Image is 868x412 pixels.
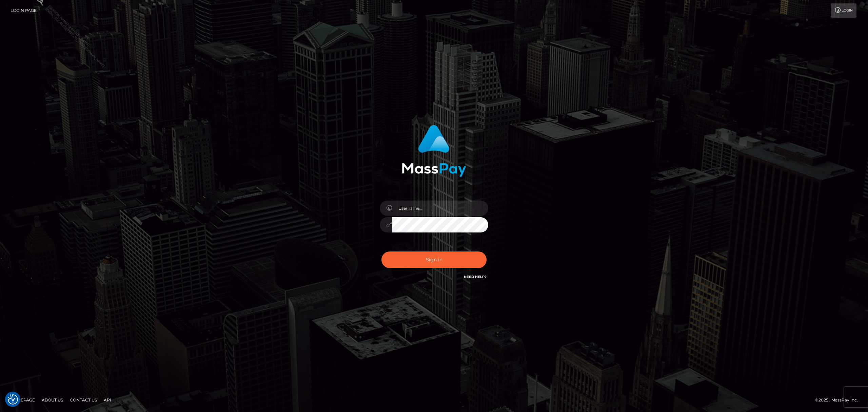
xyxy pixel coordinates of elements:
[402,125,466,177] img: MassPay Login
[101,395,114,405] a: API
[392,201,488,216] input: Username...
[39,395,66,405] a: About Us
[8,394,18,405] button: Consent Preferences
[831,3,856,18] a: Login
[11,3,37,18] a: Login Page
[7,395,38,405] a: Homepage
[67,395,100,405] a: Contact Us
[815,396,863,404] div: © 2025 , MassPay Inc.
[381,251,487,268] button: Sign in
[8,394,18,405] img: Revisit consent button
[464,275,487,279] a: Need Help?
